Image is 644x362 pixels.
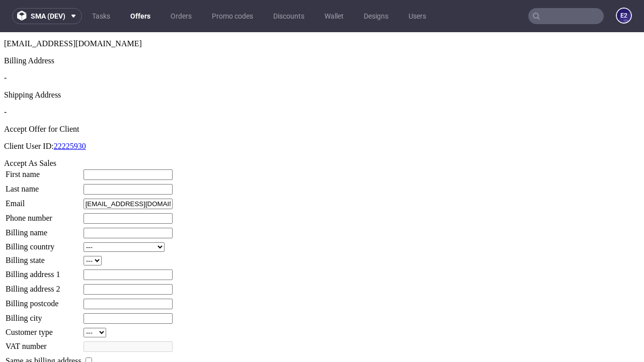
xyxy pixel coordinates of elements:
td: Billing city [5,281,82,292]
td: Billing address 1 [5,237,82,248]
p: Client User ID: [4,110,640,119]
figcaption: e2 [617,9,631,23]
a: Wallet [318,8,350,24]
button: sma (dev) [12,8,82,24]
td: Billing postcode [5,266,82,278]
span: sma (dev) [31,13,65,20]
td: Last name [5,151,82,163]
span: - [4,41,7,50]
div: Accept As Sales [4,127,640,136]
span: [EMAIL_ADDRESS][DOMAIN_NAME] [4,7,142,16]
div: Billing Address [4,24,640,33]
td: Billing address 2 [5,251,82,263]
td: Billing state [5,223,82,234]
a: Discounts [267,8,310,24]
a: 22225930 [54,110,86,118]
div: Accept Offer for Client [4,93,640,102]
td: Email [5,166,82,177]
a: Orders [165,8,198,24]
a: Designs [358,8,394,24]
a: Offers [124,8,156,24]
a: Users [403,8,432,24]
td: First name [5,137,82,148]
td: Phone number [5,180,82,192]
td: Same as billing address [5,323,82,334]
td: Billing name [5,195,82,207]
td: VAT number [5,309,82,320]
a: Promo codes [206,8,259,24]
td: Billing country [5,210,82,220]
td: Customer type [5,295,82,306]
span: - [4,75,7,84]
div: Shipping Address [4,58,640,67]
a: Tasks [86,8,116,24]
